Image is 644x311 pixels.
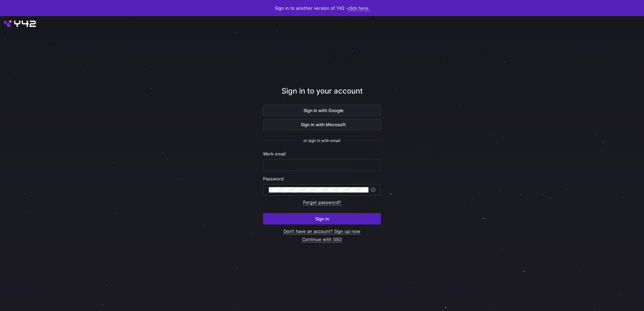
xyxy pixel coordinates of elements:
[303,200,341,205] a: Forgot password?
[263,119,381,130] button: Sign in with Microsoft
[302,237,342,242] a: Continue with SSO
[263,213,381,224] button: Sign in
[315,216,329,221] span: Sign in
[263,176,284,181] span: Password
[348,5,369,11] a: click here.
[298,122,346,127] span: Sign in with Microsoft
[301,108,344,113] span: Sign in with Google
[263,85,381,105] div: Sign in to your account
[263,105,381,116] button: Sign in with Google
[284,229,360,234] a: Don’t have an account? Sign up now
[303,138,341,143] span: or sign in with email
[263,151,286,157] span: Work email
